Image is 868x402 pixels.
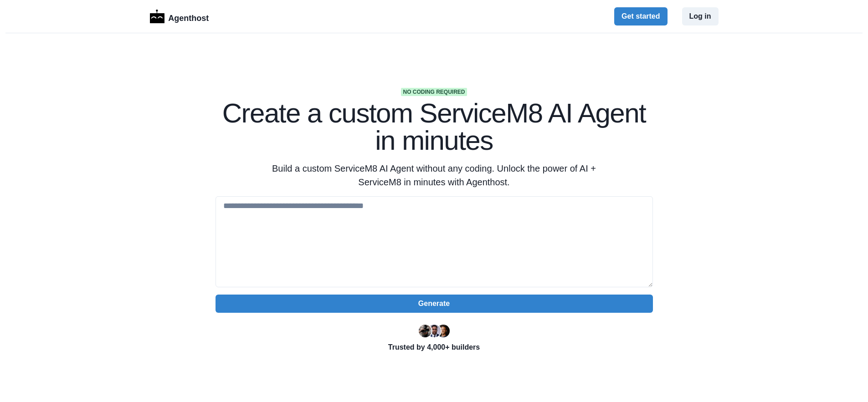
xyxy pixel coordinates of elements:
[401,88,467,96] span: No coding required
[216,342,653,353] p: Trusted by 4,000+ builders
[682,7,719,25] button: Log in
[216,100,653,154] h1: Create a custom ServiceM8 AI Agent in minutes
[259,162,609,189] p: Build a custom ServiceM8 AI Agent without any coding. Unlock the power of AI + ServiceM8 in minut...
[437,325,450,337] img: Kent Dodds
[614,7,667,25] button: Get started
[150,10,165,23] img: Logo
[419,325,431,337] img: Ryan Florence
[150,9,209,25] a: LogoAgenthost
[428,325,441,337] img: Segun Adebayo
[168,9,209,25] p: Agenthost
[216,295,653,313] button: Generate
